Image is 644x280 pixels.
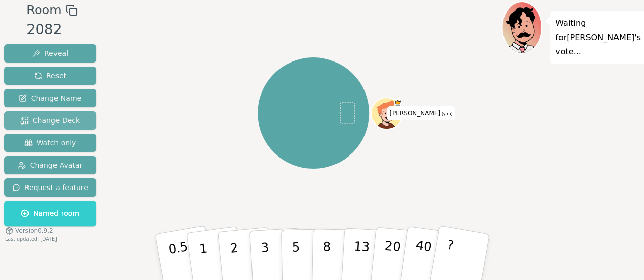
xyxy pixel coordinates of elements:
[20,115,80,126] span: Change Deck
[15,227,53,235] span: Version 0.9.2
[26,19,77,40] div: 2082
[5,227,53,235] button: Version0.9.2
[440,112,453,116] span: (you)
[4,111,96,130] button: Change Deck
[21,208,79,219] span: Named room
[387,106,455,120] span: Click to change your name
[4,156,96,174] button: Change Avatar
[4,89,96,107] button: Change Name
[5,236,57,242] span: Last updated: [DATE]
[372,99,401,128] button: Click to change your avatar
[4,178,96,197] button: Request a feature
[394,99,401,106] span: Sarah is the host
[4,67,96,85] button: Reset
[12,182,88,193] span: Request a feature
[34,71,66,81] span: Reset
[24,138,76,148] span: Watch only
[26,1,61,19] span: Room
[19,93,81,103] span: Change Name
[4,44,96,63] button: Reveal
[4,201,96,226] button: Named room
[555,16,641,59] p: Waiting for [PERSON_NAME] 's vote...
[32,48,68,58] span: Reveal
[18,160,83,170] span: Change Avatar
[4,134,96,152] button: Watch only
